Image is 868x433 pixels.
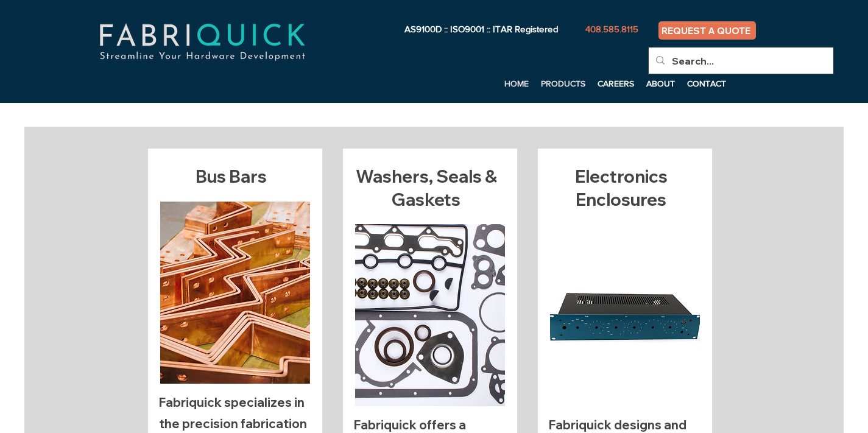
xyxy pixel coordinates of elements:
span: Bus Bars [196,166,267,187]
a: REQUEST A QUOTE [658,21,756,40]
img: Washers, Seals & Gaskets [355,224,505,406]
a: PRODUCTS [535,74,591,93]
img: fabriquick-logo-colors-adjusted.png [55,10,350,74]
span: Electronics Enclosures [575,166,668,210]
a: HOME [498,74,535,93]
p: CONTACT [681,74,732,93]
img: Bus Bars [160,202,310,384]
a: CAREERS [591,74,640,93]
input: Search... [672,48,808,74]
a: ABOUT [640,74,681,93]
img: Electronics Enclosures [550,224,700,406]
span: REQUEST A QUOTE [662,25,750,37]
a: CONTACT [681,74,733,93]
span: AS9100D :: ISO9001 :: ITAR Registered [404,24,558,34]
span: 408.585.8115 [585,24,638,34]
nav: Site [308,74,733,93]
span: Washers, Seals & Gaskets [356,166,497,210]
